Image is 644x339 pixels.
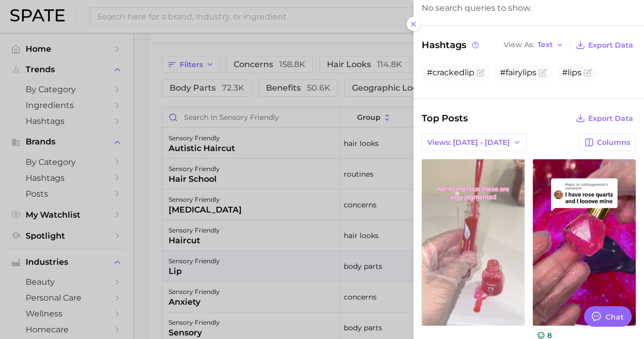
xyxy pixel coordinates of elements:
[476,69,485,77] button: Flag as miscategorized or irrelevant
[501,38,567,52] button: View AsText
[427,68,474,77] span: #crackedlip
[500,68,536,77] span: #fairylips
[597,138,630,147] span: Columns
[579,134,636,151] button: Columns
[538,69,547,77] button: Flag as miscategorized or irrelevant
[573,38,636,52] button: Export Data
[584,69,592,77] button: Flag as miscategorized or irrelevant
[422,111,468,125] span: Top Posts
[422,3,636,13] div: No search queries to show.
[537,42,553,48] span: Text
[588,41,633,50] span: Export Data
[562,68,581,77] span: #lips
[504,42,534,48] span: View As
[422,38,481,52] span: Hashtags
[427,138,510,147] span: Views: [DATE] - [DATE]
[422,134,527,151] button: Views: [DATE] - [DATE]
[573,111,636,125] button: Export Data
[588,114,633,123] span: Export Data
